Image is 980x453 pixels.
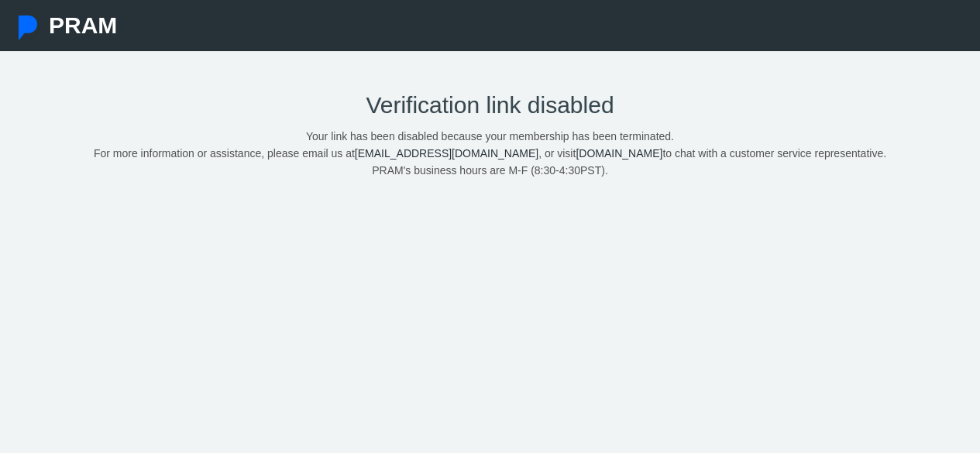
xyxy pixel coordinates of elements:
img: Pram Partner [15,15,40,40]
span: PRAM [49,12,117,38]
h2: Verification link disabled [94,91,886,119]
a: [DOMAIN_NAME] [576,147,662,160]
a: [EMAIL_ADDRESS][DOMAIN_NAME] [355,147,538,160]
p: Your link has been disabled because your membership has been terminated. For more information or ... [94,128,886,179]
